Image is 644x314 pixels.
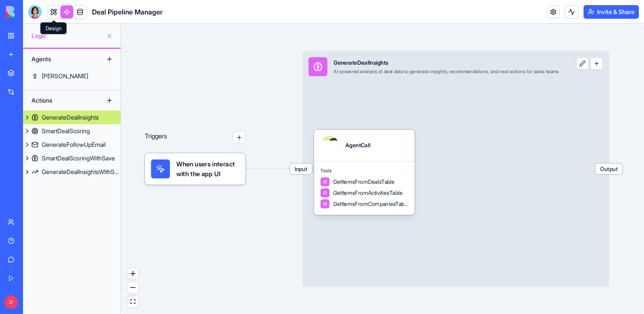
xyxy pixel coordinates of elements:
[333,178,395,186] span: GetItemsFromDealsTable
[42,72,88,80] div: [PERSON_NAME]
[320,168,408,174] span: Tools
[145,131,167,144] p: Triggers
[42,140,106,149] div: GenerateFollowUpEmail
[584,5,639,19] button: Invite & Share
[145,153,246,185] div: When users interact with the app UI
[345,141,370,149] div: AgentCall
[145,106,246,185] div: Triggers
[23,165,121,179] a: GenerateDealInsightsWithSave
[27,52,95,66] div: Agents
[302,51,609,287] div: InputGenerateDealInsightsAI-powered analysis of deal data to generate insights, recommendations, ...
[127,282,138,294] button: zoom out
[333,59,559,66] div: GenerateDealInsights
[4,295,18,309] span: D
[92,7,163,17] span: Deal Pipeline Manager
[127,268,138,280] button: zoom in
[42,113,99,122] div: GenerateDealInsights
[32,31,103,40] span: Logic
[23,138,121,151] a: GenerateFollowUpEmail
[333,68,559,74] div: AI-powered analysis of deal data to generate insights, recommendations, and next actions for sale...
[127,296,138,308] button: fit view
[42,154,115,163] div: SmartDealScoringWithSave
[42,168,121,176] div: GenerateDealInsightsWithSave
[23,111,121,124] a: GenerateDealInsights
[176,160,239,178] span: When users interact with the app UI
[290,163,312,174] span: Input
[40,23,67,34] div: Design
[595,163,622,174] span: Output
[23,124,121,138] a: SmartDealScoring
[333,189,403,197] span: GetItemsFromActivitiesTable
[42,127,90,135] div: SmartDealScoring
[314,130,415,215] div: AgentCallToolsGetItemsFromDealsTableGetItemsFromActivitiesTableGetItemsFromCompaniesTable
[23,151,121,165] a: SmartDealScoringWithSave
[333,200,408,208] span: GetItemsFromCompaniesTable
[23,69,121,83] a: [PERSON_NAME]
[6,6,59,18] img: logo
[27,94,95,107] div: Actions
